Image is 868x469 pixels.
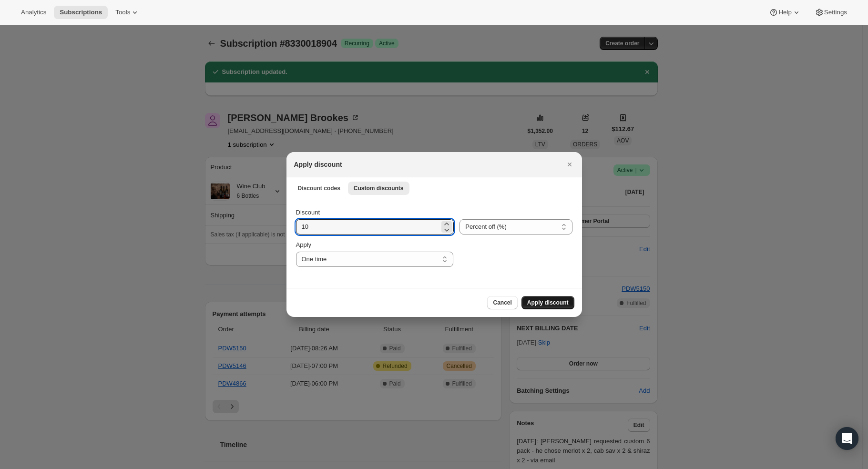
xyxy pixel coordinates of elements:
h2: Apply discount [294,160,342,169]
button: Apply discount [521,296,574,309]
button: Discount codes [292,182,346,195]
span: Help [778,9,791,16]
span: Discount codes [298,184,340,192]
span: Tools [115,9,130,16]
button: Subscriptions [54,6,108,19]
button: Tools [110,6,145,19]
span: Analytics [21,9,46,16]
button: Custom discounts [348,182,409,195]
span: Cancel [493,299,511,306]
button: Analytics [15,6,52,19]
span: Apply discount [527,299,569,306]
div: Open Intercom Messenger [836,427,858,450]
button: Close [563,158,576,171]
div: Custom discounts [286,198,582,288]
span: Custom discounts [354,184,404,192]
span: Settings [824,9,847,16]
button: Settings [809,6,853,19]
span: Subscriptions [60,9,102,16]
button: Cancel [487,296,517,309]
span: Apply [296,241,312,248]
span: Discount [296,209,320,216]
button: Help [763,6,807,19]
